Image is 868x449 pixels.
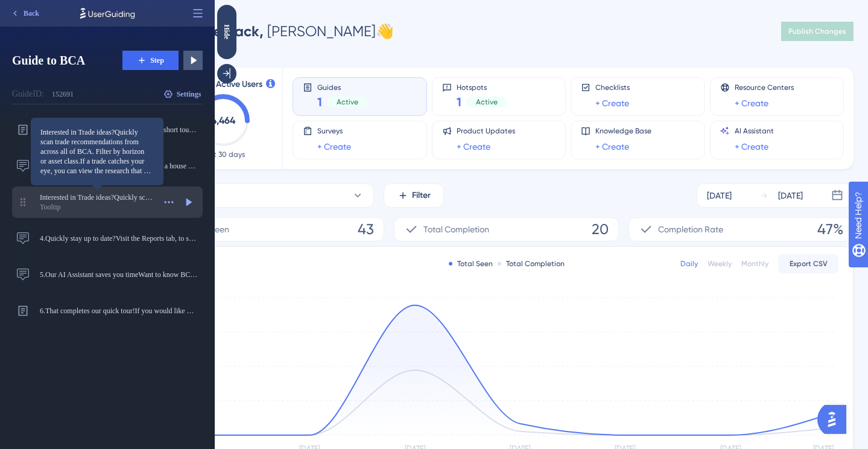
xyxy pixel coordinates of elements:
[184,77,262,92] span: Monthly Active Users
[680,259,698,269] div: Daily
[707,188,732,203] div: [DATE]
[159,183,374,208] button: All Guides
[412,188,431,203] span: Filter
[317,126,351,136] span: Surveys
[162,84,203,104] button: Settings
[457,139,490,154] a: + Create
[476,97,498,107] span: Active
[384,183,444,208] button: Filter
[457,94,461,110] span: 1
[457,126,515,136] span: Product Updates
[735,96,768,110] a: + Create
[5,4,45,23] button: Back
[778,188,803,203] div: [DATE]
[595,96,629,110] a: + Create
[781,22,854,41] button: Publish Changes
[817,220,843,239] span: 47%
[790,259,828,269] span: Export CSV
[40,306,198,316] span: 6. That completes our quick tour!If you would like more information, view our 4 min video guide o...
[28,3,75,18] span: Need Help?
[658,222,723,237] span: Completion Rate
[317,94,322,110] span: 1
[735,83,794,92] span: Resource Centers
[14,6,153,25] span: Add a button to this step that will not show this guide again to the user who clicks it.
[317,139,351,154] a: + Create
[788,27,846,36] span: Publish Changes
[449,259,493,269] div: Total Seen
[778,254,838,273] button: Export CSV
[40,270,198,279] span: 5. Our AI Assistant saves you timeWant to know BCA’s view on a topic? Our AI Assistant searches a...
[595,139,629,154] a: + Create
[40,193,154,202] span: Interested in Trade ideas?Quickly scan trade recommendations from across all of BCA. Filter by ho...
[12,52,113,69] span: Guide to BCA
[211,115,236,126] text: 4,464
[150,56,164,65] span: Step
[592,220,609,239] span: 20
[358,220,374,239] span: 43
[122,51,179,70] button: Step
[457,83,507,91] span: Hotspots
[177,89,201,99] span: Settings
[317,83,368,91] span: Guides
[40,234,198,243] span: 4. Quickly stay up to date?Visit the Reports tab, to scan through the latest research, review Exe...
[595,126,651,136] span: Knowledge Base
[24,8,39,18] span: Back
[12,87,44,101] div: Guide ID:
[52,89,74,99] div: 152691
[202,150,245,159] span: Last 30 days
[337,97,358,107] span: Active
[735,126,774,136] span: AI Assistant
[817,401,854,438] iframe: UserGuiding AI Assistant Launcher
[735,139,768,154] a: + Create
[159,22,394,41] div: [PERSON_NAME] 👋
[595,83,630,92] span: Checklists
[498,259,565,269] div: Total Completion
[708,259,732,269] div: Weekly
[40,202,154,212] div: Tooltip
[741,259,768,269] div: Monthly
[423,222,489,237] span: Total Completion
